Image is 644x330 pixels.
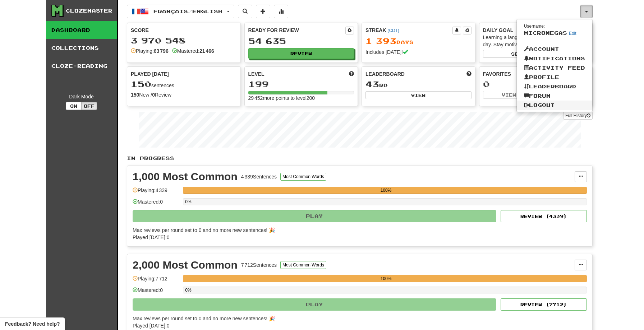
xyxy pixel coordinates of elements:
div: 1,000 Most Common [133,171,238,182]
div: Daily Goal [483,27,589,34]
strong: 63 796 [154,48,169,54]
button: Search sentences [238,5,252,18]
button: Off [81,102,97,110]
span: Played [DATE]: 0 [133,323,169,329]
div: 7 712 Sentences [241,261,277,269]
a: Notifications [517,54,592,63]
span: 1 393 [365,36,396,46]
div: 100% [185,275,587,282]
button: Français/English [127,5,234,18]
small: Username: [524,24,545,29]
button: Play [133,298,496,311]
a: Leaderboard [517,82,592,91]
span: Played [DATE] [131,70,169,78]
button: Review (7712) [501,298,587,311]
div: Mastered: [172,47,214,55]
a: Edit [569,31,576,36]
button: Add sentence to collection [256,5,270,18]
a: Cloze-Reading [46,57,117,75]
p: In Progress [127,155,593,162]
div: 29 452 more points to level 200 [248,94,354,102]
div: Streak [365,27,452,34]
div: Max reviews per round set to 0 and no more new sentences! 🎉 [133,315,583,322]
span: Open feedback widget [5,320,60,327]
div: 2,000 Most Common [133,260,238,270]
div: Mastered: 0 [133,198,179,210]
button: On [66,102,82,110]
span: 150 [131,79,151,89]
div: Mastered: 0 [133,287,179,298]
div: Max reviews per round set to 0 and no more new sentences! 🎉 [133,227,583,234]
button: Play [133,210,496,222]
span: 43 [365,79,379,89]
div: 54 635 [248,37,354,46]
span: Leaderboard [365,70,405,78]
span: This week in points, UTC [466,70,471,78]
div: rd [365,80,471,89]
a: Dashboard [46,21,117,39]
a: Profile [517,73,592,82]
div: Day s [365,37,471,46]
div: 3 970 548 [131,36,237,45]
span: Level [248,70,264,78]
div: Includes [DATE]! [365,48,471,56]
div: 199 [248,80,354,89]
button: Most Common Words [280,173,326,181]
span: microMEGAS [524,30,567,36]
button: More stats [274,5,288,18]
a: Full History [563,112,593,120]
strong: 0 [152,92,155,98]
a: Forum [517,91,592,101]
div: New / Review [131,91,237,98]
div: Dark Mode [51,93,111,100]
button: Seta dailygoal [483,50,589,58]
div: Favorites [483,70,589,78]
a: Account [517,45,592,54]
button: View [483,91,535,99]
button: Most Common Words [280,261,326,269]
button: Review [248,48,354,59]
div: sentences [131,80,237,89]
div: Playing: 4 339 [133,187,179,199]
div: 100% [185,187,587,194]
span: Score more points to level up [349,70,354,78]
div: Learning a language requires practice every day. Stay motivated! [483,34,589,48]
a: Logout [517,101,592,110]
div: 4 339 Sentences [241,173,277,180]
div: Clozemaster [66,7,112,14]
span: Played [DATE]: 0 [133,234,169,240]
button: Review (4339) [501,210,587,222]
span: Français / English [153,8,222,14]
strong: 150 [131,92,139,98]
div: Playing: [131,47,169,55]
div: Playing: 7 712 [133,275,179,287]
a: (CDT) [387,28,399,33]
a: Activity Feed [517,63,592,73]
div: Score [131,27,237,34]
strong: 21 466 [199,48,214,54]
div: Ready for Review [248,27,346,34]
button: View [365,91,471,99]
a: Collections [46,39,117,57]
div: 0 [483,80,589,89]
